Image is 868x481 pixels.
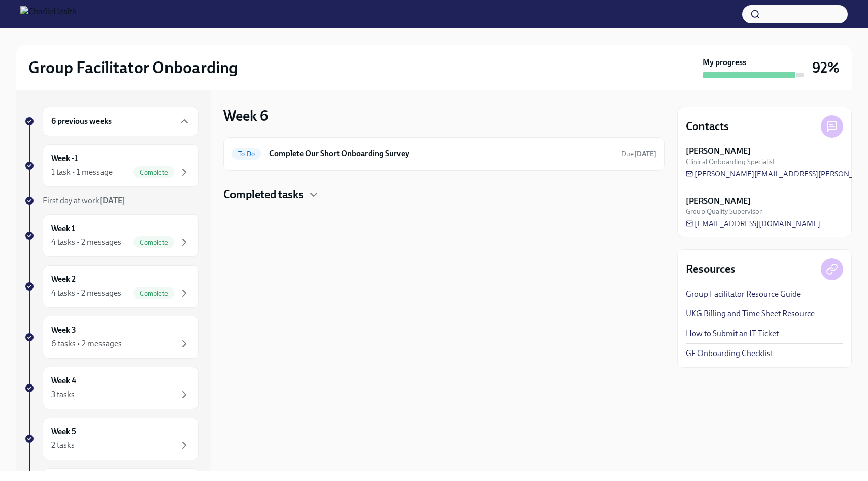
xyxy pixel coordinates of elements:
div: 6 previous weeks [43,107,199,136]
h6: 6 previous weeks [51,116,112,127]
a: Week 52 tasks [24,418,199,460]
h2: Group Facilitator Onboarding [28,57,238,78]
div: 3 tasks [51,389,75,400]
h6: Week -1 [51,153,78,164]
div: 4 tasks • 2 messages [51,287,121,299]
a: UKG Billing and Time Sheet Resource [686,308,815,319]
a: Week 24 tasks • 2 messagesComplete [24,265,199,308]
div: Completed tasks [223,187,665,202]
span: To Do [232,150,261,158]
span: Complete [133,169,174,176]
h6: Week 1 [51,223,75,234]
a: Week 14 tasks • 2 messagesComplete [24,214,199,257]
h6: Week 3 [51,325,76,336]
span: Clinical Onboarding Specialist [686,157,775,167]
span: Complete [133,239,174,246]
span: August 26th, 2025 10:00 [621,149,656,159]
a: [EMAIL_ADDRESS][DOMAIN_NAME] [686,218,820,229]
a: First day at work[DATE] [24,195,199,206]
strong: [PERSON_NAME] [686,146,751,157]
div: 2 tasks [51,440,75,451]
div: 6 tasks • 2 messages [51,338,122,349]
a: To DoComplete Our Short Onboarding SurveyDue[DATE] [232,146,656,162]
strong: My progress [703,57,746,68]
div: 4 tasks • 2 messages [51,237,121,248]
a: Group Facilitator Resource Guide [686,288,801,300]
span: First day at work [43,196,125,205]
a: How to Submit an IT Ticket [686,328,779,339]
a: Week 43 tasks [24,367,199,409]
h6: Week 2 [51,274,76,285]
span: Group Quality Supervisor [686,207,762,216]
h4: Contacts [686,119,729,134]
h3: Week 6 [223,107,268,125]
span: Complete [133,290,174,297]
strong: [DATE] [99,196,125,205]
a: GF Onboarding Checklist [686,348,773,359]
a: Week 36 tasks • 2 messages [24,316,199,359]
h6: Week 4 [51,375,76,387]
h6: Week 5 [51,426,76,437]
h4: Completed tasks [223,187,304,202]
h3: 92% [812,58,840,77]
h4: Resources [686,262,736,277]
div: 1 task • 1 message [51,167,113,178]
span: Due [621,150,656,158]
a: Week -11 task • 1 messageComplete [24,144,199,187]
img: CharlieHealth [20,6,77,22]
h6: Complete Our Short Onboarding Survey [269,148,613,159]
strong: [DATE] [634,150,656,158]
strong: [PERSON_NAME] [686,196,751,207]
